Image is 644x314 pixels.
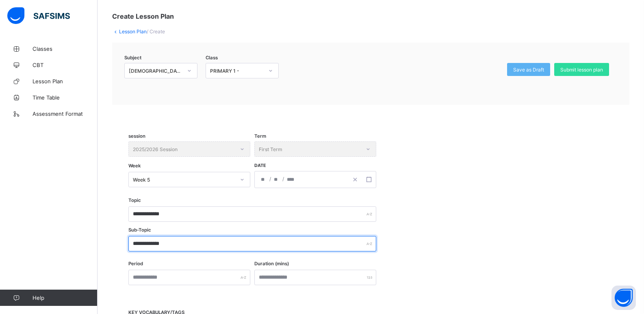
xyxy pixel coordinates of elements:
span: Submit lesson plan [560,67,603,73]
div: Week 5 [133,177,235,183]
label: Period [128,261,143,266]
label: Sub-Topic [128,227,151,233]
span: Term [254,133,266,139]
span: Help [33,295,97,301]
button: Open asap [611,286,636,310]
span: / Create [147,28,165,35]
span: Class [206,55,218,61]
span: Save as Draft [513,67,544,73]
span: Subject [124,55,141,61]
span: CBT [33,62,98,68]
span: Time Table [33,94,98,101]
label: Topic [128,197,141,203]
span: Assessment Format [33,110,98,117]
div: PRIMARY 1 - [210,68,264,74]
span: Date [254,163,266,168]
span: Lesson Plan [33,78,98,84]
span: session [128,133,145,139]
span: / [269,175,272,182]
span: Classes [33,45,98,52]
span: Week [128,163,141,169]
span: Create Lesson Plan [112,12,174,20]
div: [DEMOGRAPHIC_DATA] Religion Studies (IRS) [129,68,182,74]
img: safsims [7,7,70,24]
label: Duration (mins) [254,261,289,266]
a: Lesson Plan [119,28,147,35]
span: / [282,175,285,182]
